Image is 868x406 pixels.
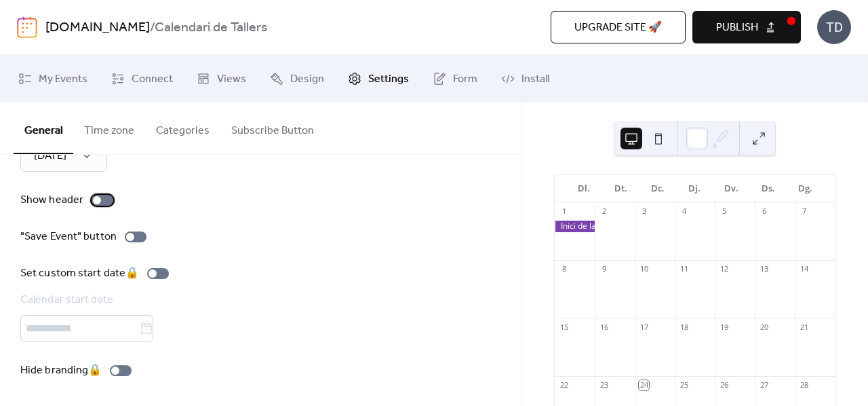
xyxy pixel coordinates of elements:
button: Upgrade site 🚀 [551,11,686,43]
div: 21 [799,322,809,332]
b: Calendari de Tallers [155,15,267,41]
span: Form [453,71,477,88]
div: Dj. [676,175,713,202]
div: 20 [759,322,769,332]
span: Settings [368,71,409,88]
div: Inici de la Temporada [555,221,595,232]
a: My Events [8,60,98,97]
span: Design [290,71,324,88]
div: "Save Event" button [20,229,117,245]
div: 17 [639,322,649,332]
div: 25 [679,380,689,390]
div: 8 [559,264,569,274]
div: 1 [559,206,569,217]
span: Views [217,71,246,88]
a: Views [186,60,256,97]
div: 19 [719,322,729,332]
a: Connect [101,60,183,97]
div: Dc. [639,175,676,202]
a: Design [260,60,334,97]
div: 9 [599,264,609,274]
div: 27 [759,380,769,390]
div: 11 [679,264,689,274]
div: Dt. [602,175,639,202]
div: TD [817,10,851,44]
div: Ds. [750,175,787,202]
div: Dv. [713,175,750,202]
div: 28 [799,380,809,390]
a: Install [491,60,559,97]
span: Publish [716,20,758,36]
div: 16 [599,322,609,332]
div: 24 [639,380,649,390]
b: / [150,15,155,41]
div: 26 [719,380,729,390]
img: logo [17,16,37,38]
a: Settings [338,60,419,97]
div: 4 [679,206,689,217]
div: 22 [559,380,569,390]
button: Categories [145,103,220,153]
button: Time zone [73,103,145,153]
div: 6 [759,206,769,217]
div: Show header [20,192,83,208]
div: Dl. [566,175,602,202]
div: 14 [799,264,809,274]
button: Publish [692,11,801,43]
div: 10 [639,264,649,274]
div: 15 [559,322,569,332]
div: 7 [799,206,809,217]
button: Subscribe Button [220,103,325,153]
div: 23 [599,380,609,390]
div: Dg. [787,175,824,202]
div: 18 [679,322,689,332]
div: 12 [719,264,729,274]
a: [DOMAIN_NAME] [45,15,150,41]
div: 2 [599,206,609,217]
div: 3 [639,206,649,217]
span: Install [521,71,549,88]
span: Upgrade site 🚀 [574,20,662,36]
button: General [14,103,73,154]
span: Connect [132,71,173,88]
div: 5 [719,206,729,217]
a: Form [422,60,488,97]
span: [DATE] [34,145,66,166]
div: 13 [759,264,769,274]
span: My Events [39,71,87,88]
